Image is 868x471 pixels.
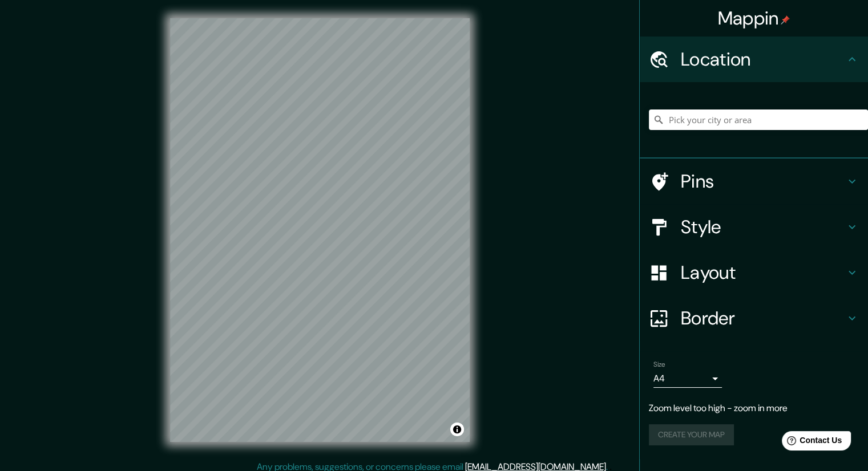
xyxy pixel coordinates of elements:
iframe: Help widget launcher [766,427,855,458]
h4: Location [681,48,845,71]
div: Style [640,204,868,250]
div: Pins [640,159,868,204]
button: Toggle attribution [450,423,464,436]
div: Layout [640,250,868,295]
p: Zoom level too high - zoom in more [649,401,859,415]
h4: Style [681,216,845,238]
input: Pick your city or area [649,109,868,130]
img: pin-icon.png [781,15,790,25]
canvas: Map [170,18,470,442]
div: A4 [653,370,722,388]
h4: Border [681,307,845,330]
div: Location [640,36,868,82]
h4: Pins [681,170,845,193]
h4: Mappin [718,7,790,30]
label: Size [653,360,665,370]
h4: Layout [681,261,845,284]
div: Border [640,295,868,341]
